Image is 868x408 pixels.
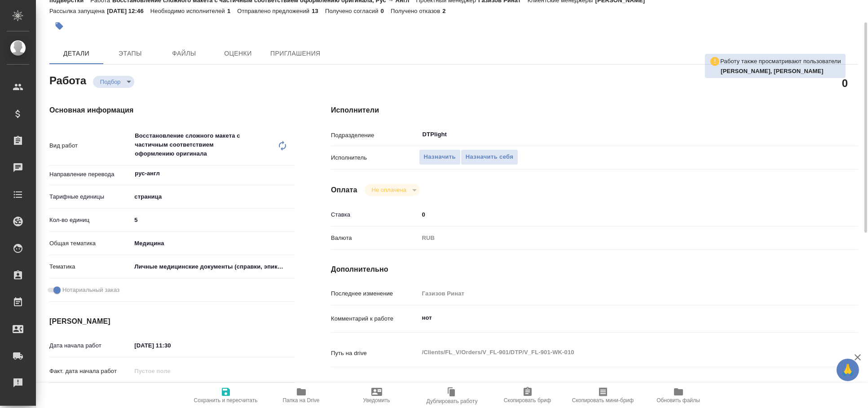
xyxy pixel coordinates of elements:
[325,8,381,14] p: Получено согласий
[331,105,858,116] h4: Исполнители
[331,131,419,140] p: Подразделение
[331,349,419,358] p: Путь на drive
[840,360,855,379] span: 🙏
[150,8,227,14] p: Необходимо исполнителей
[842,75,848,91] h2: 0
[809,134,811,135] button: Open
[572,397,634,404] span: Скопировать мини-бриф
[331,264,858,275] h4: Дополнительно
[49,216,131,225] p: Кол-во единиц
[331,234,419,243] p: Валюта
[227,8,237,14] p: 1
[312,8,325,14] p: 13
[339,383,414,408] button: Уведомить
[365,184,420,196] div: Подбор
[414,383,490,408] button: Дублировать работу
[419,230,815,246] div: RUB
[131,339,210,352] input: ✎ Введи что-нибудь
[49,8,107,14] p: Рассылка запущена
[49,262,131,271] p: Тематика
[49,341,131,350] p: Дата начала работ
[49,16,69,36] button: Добавить тэг
[49,170,131,179] p: Направление перевода
[381,8,391,14] p: 0
[194,397,258,404] span: Сохранить и пересчитать
[419,345,815,360] textarea: /Clients/FL_V/Orders/V_FL-901/DTP/V_FL-901-WK-010
[721,68,824,74] b: [PERSON_NAME], [PERSON_NAME]
[419,287,815,300] input: Пустое поле
[49,192,131,201] p: Тарифные единицы
[504,397,551,404] span: Скопировать бриф
[163,48,206,59] span: Файлы
[107,8,150,14] p: [DATE] 12:46
[391,8,442,14] p: Получено отказов
[657,397,700,404] span: Обновить файлы
[49,316,295,327] h4: [PERSON_NAME]
[565,383,641,408] button: Скопировать мини-бриф
[55,48,98,59] span: Детали
[419,149,461,165] button: Назначить
[331,289,419,298] p: Последнее изменение
[188,383,264,408] button: Сохранить и пересчитать
[131,259,295,274] div: Личные медицинские документы (справки, эпикризы)
[109,48,152,59] span: Этапы
[331,185,357,195] h4: Оплата
[461,149,518,165] button: Назначить себя
[419,310,815,326] textarea: нот
[363,397,390,404] span: Уведомить
[331,314,419,323] p: Комментарий к работе
[49,105,295,116] h4: Основная информация
[237,8,312,14] p: Отправлено предложений
[442,8,452,14] p: 2
[49,141,131,150] p: Вид работ
[49,239,131,248] p: Общая тематика
[283,397,320,404] span: Папка на Drive
[424,152,456,162] span: Назначить
[49,72,86,88] h2: Работа
[419,208,815,221] input: ✎ Введи что-нибудь
[93,76,134,88] div: Подбор
[427,398,478,404] span: Дублировать работу
[290,173,292,174] button: Open
[49,367,131,376] p: Факт. дата начала работ
[641,383,716,408] button: Обновить файлы
[216,48,260,59] span: Оценки
[264,383,339,408] button: Папка на Drive
[331,153,419,162] p: Исполнитель
[131,213,295,226] input: ✎ Введи что-нибудь
[131,189,295,204] div: страница
[131,236,295,251] div: Медицина
[97,78,123,86] button: Подбор
[131,365,210,378] input: Пустое поле
[490,383,565,408] button: Скопировать бриф
[466,152,513,162] span: Назначить себя
[270,48,321,59] span: Приглашения
[369,186,409,194] button: Не оплачена
[331,210,419,219] p: Ставка
[721,67,841,76] p: Овечкина Дарья, Зубакова Виктория
[62,286,119,295] span: Нотариальный заказ
[837,359,859,381] button: 🙏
